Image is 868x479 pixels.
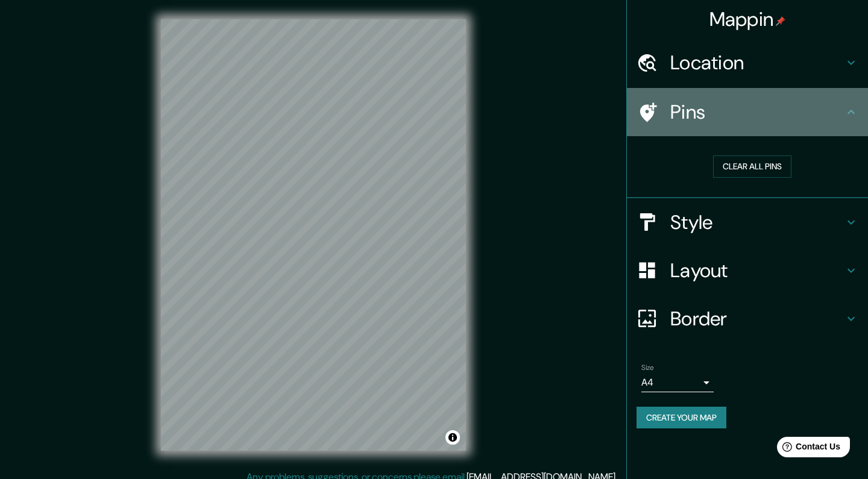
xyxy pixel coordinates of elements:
h4: Layout [670,258,844,283]
button: Toggle attribution [445,430,460,445]
div: Layout [627,246,868,295]
label: Size [641,362,654,372]
button: Create your map [637,407,726,429]
h4: Location [670,51,844,75]
h4: Border [670,307,844,331]
h4: Style [670,210,844,234]
div: Location [627,39,868,87]
div: A4 [641,373,714,392]
button: Clear all pins [713,155,791,178]
h4: Pins [670,100,844,124]
iframe: Help widget launcher [761,432,855,466]
h4: Mappin [709,7,786,31]
div: Style [627,198,868,246]
div: Pins [627,88,868,136]
div: Border [627,295,868,343]
canvas: Map [161,19,466,451]
img: pin-icon.png [776,16,785,26]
